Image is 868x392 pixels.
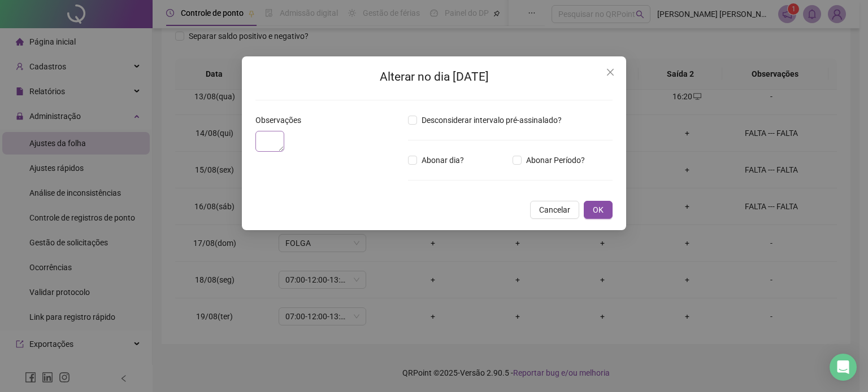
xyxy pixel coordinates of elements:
[417,154,468,166] span: Abonar dia?
[584,201,613,219] button: OK
[255,68,613,86] h2: Alterar no dia [DATE]
[593,204,604,216] span: OK
[417,114,566,126] span: Desconsiderar intervalo pré-assinalado?
[606,68,615,77] span: close
[255,114,309,126] label: Observações
[539,204,570,216] span: Cancelar
[522,154,589,166] span: Abonar Período?
[830,354,857,381] div: Open Intercom Messenger
[530,201,579,219] button: Cancelar
[601,63,619,81] button: Close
